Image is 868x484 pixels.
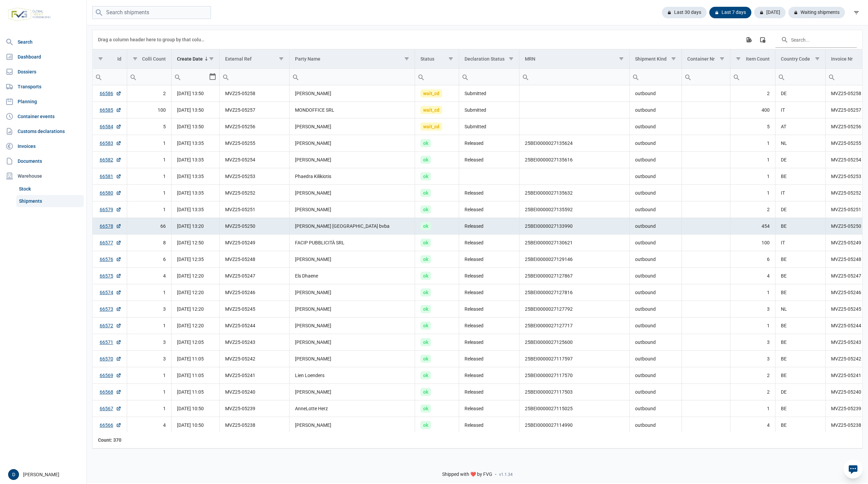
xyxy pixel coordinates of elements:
[629,400,682,417] td: outbound
[100,289,121,296] a: 66574
[415,69,459,85] td: Filter cell
[775,334,826,351] td: BE
[3,65,84,79] a: Dossiers
[289,49,415,69] td: Column Party Name
[730,185,775,201] td: 1
[220,69,289,85] input: Filter cell
[3,110,84,123] a: Container events
[415,69,459,85] input: Filter cell
[775,69,826,85] td: Filter cell
[629,317,682,334] td: outbound
[671,56,676,61] span: Show filter options for column 'Shipment Kind'
[775,417,826,434] td: BE
[629,185,682,201] td: outbound
[459,400,519,417] td: Released
[133,56,138,61] span: Show filter options for column 'Colli Count'
[629,118,682,135] td: outbound
[775,201,826,218] td: DE
[289,185,415,201] td: [PERSON_NAME]
[289,235,415,251] td: FACIP PUBBLICITÀ SRL
[629,235,682,251] td: outbound
[459,235,519,251] td: Released
[127,417,172,434] td: 4
[519,69,630,85] td: Filter cell
[220,235,289,251] td: MVZ25-05249
[730,135,775,152] td: 1
[289,367,415,384] td: Lien Loenders
[3,80,84,93] a: Transports
[775,284,826,301] td: BE
[775,384,826,400] td: DE
[127,218,172,235] td: 66
[289,251,415,268] td: [PERSON_NAME]
[100,355,121,362] a: 66570
[289,384,415,400] td: [PERSON_NAME]
[93,30,862,448] div: Data grid with 370 rows and 18 columns
[142,56,166,62] div: Colli Count
[100,405,121,412] a: 66567
[850,6,863,19] div: filter
[127,400,172,417] td: 1
[629,49,682,69] td: Column Shipment Kind
[127,367,172,384] td: 1
[629,102,682,118] td: outbound
[127,49,172,69] td: Column Colli Count
[459,69,519,85] input: Filter cell
[220,351,289,367] td: MVZ25-05242
[100,422,121,428] a: 66566
[16,183,84,195] a: Stock
[775,185,826,201] td: IT
[3,139,84,153] a: Invoices
[100,223,121,229] a: 66578
[100,107,121,113] a: 66585
[289,317,415,334] td: [PERSON_NAME]
[100,206,121,213] a: 66579
[289,301,415,317] td: [PERSON_NAME]
[459,85,519,102] td: Submitted
[127,69,172,85] input: Filter cell
[220,417,289,434] td: MVZ25-05238
[448,56,453,61] span: Show filter options for column 'Status'
[619,56,624,61] span: Show filter options for column 'MRN'
[127,85,172,102] td: 2
[220,334,289,351] td: MVZ25-05243
[788,7,845,18] div: Waiting shipments
[8,469,19,480] button: D
[775,317,826,334] td: BE
[92,6,211,19] input: Search shipments
[519,334,630,351] td: 25BEI0000027125600
[459,284,519,301] td: Released
[509,56,514,61] span: Show filter options for column 'Declaration Status'
[220,317,289,334] td: MVZ25-05244
[459,268,519,284] td: Released
[98,437,121,443] div: Id Count: 370
[775,152,826,168] td: DE
[172,69,184,85] div: Search box
[289,400,415,417] td: AnneLotte Herz
[682,69,730,85] td: Filter cell
[519,135,630,152] td: 25BEI0000027135624
[459,417,519,434] td: Released
[93,49,127,69] td: Column Id
[220,135,289,152] td: MVZ25-05255
[730,69,775,85] input: Filter cell
[775,118,826,135] td: AT
[127,118,172,135] td: 5
[127,102,172,118] td: 100
[100,123,121,130] a: 66584
[220,185,289,201] td: MVZ25-05252
[459,102,519,118] td: Submitted
[730,118,775,135] td: 5
[730,268,775,284] td: 4
[730,367,775,384] td: 2
[730,168,775,185] td: 1
[519,69,532,85] div: Search box
[730,334,775,351] td: 3
[209,69,217,85] div: Select
[519,384,630,400] td: 25BEI0000027117503
[519,218,630,235] td: 25BEI0000027133990
[519,400,630,417] td: 25BEI0000027115025
[459,201,519,218] td: Released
